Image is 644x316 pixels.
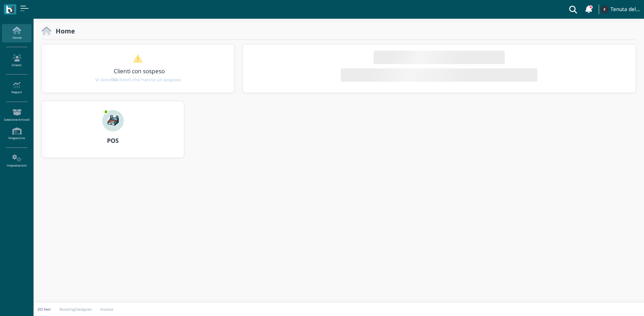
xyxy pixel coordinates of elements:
a: Magazzino [2,125,31,143]
b: POS [107,136,119,144]
a: Clienti [2,51,31,70]
img: ... [102,110,124,131]
a: Gestione Articoli [2,106,31,124]
a: Clienti con sospeso Vi sono110clienti che hanno un sospeso [55,54,221,83]
a: ... Tenuta del Barco [600,1,640,17]
h4: Tenuta del Barco [610,7,640,12]
div: 1 / 1 [42,44,234,93]
a: ... POS [42,101,184,166]
a: Impostazioni [2,152,31,170]
a: Report [2,79,31,97]
span: Vi sono clienti che hanno un sospeso [95,77,181,83]
img: ... [601,6,608,13]
h3: Clienti con sospeso [56,68,222,74]
iframe: Help widget launcher [596,295,638,310]
h2: Home [51,27,75,34]
b: 110 [111,77,117,82]
a: Home [2,24,31,42]
img: logo [6,6,14,13]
